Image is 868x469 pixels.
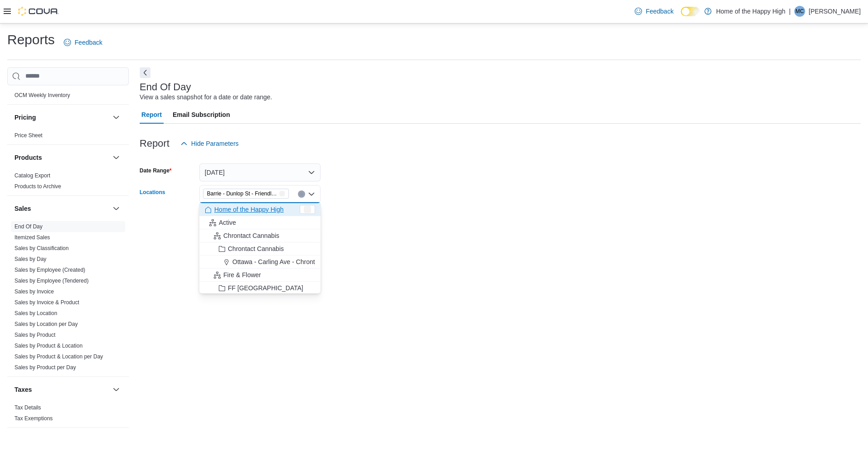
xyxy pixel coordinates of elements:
[14,172,50,179] span: Catalog Export
[14,256,47,262] a: Sales by Day
[14,153,42,162] h3: Products
[794,6,805,17] div: Monique Colls-Fundora
[140,67,151,78] button: Next
[177,135,242,153] button: Hide Parameters
[14,404,41,411] span: Tax Details
[203,189,289,199] span: Barrie - Dunlop St - Friendly Stranger
[14,299,79,306] a: Sales by Invoice & Product
[681,7,700,16] input: Dark Mode
[223,231,279,240] span: Chrontact Cannabis
[14,223,42,230] a: End Of Day
[232,257,352,266] span: Ottawa - Carling Ave - Chrontact Cannabis
[14,266,85,274] span: Sales by Employee (Created)
[14,92,70,99] span: OCM Weekly Inventory
[7,170,129,195] div: Products
[7,130,129,144] div: Pricing
[111,152,122,163] button: Products
[142,106,162,124] span: Report
[14,385,109,394] button: Taxes
[140,167,172,174] label: Date Range
[14,255,47,263] span: Sales by Day
[140,93,272,102] div: View a sales snapshot for a date or date range.
[14,223,42,230] span: End Of Day
[308,190,315,198] button: Close list of options
[14,310,57,317] span: Sales by Location
[207,189,278,198] span: Barrie - Dunlop St - Friendly Stranger
[14,415,53,422] span: Tax Exemptions
[14,364,76,371] a: Sales by Product per Day
[75,38,102,47] span: Feedback
[14,343,83,349] a: Sales by Product & Location
[223,270,261,279] span: Fire & Flower
[228,244,284,253] span: Chrontact Cannabis
[14,183,61,190] a: Products to Archive
[14,288,54,295] a: Sales by Invoice
[14,353,103,360] a: Sales by Product & Location per Day
[14,320,78,328] span: Sales by Location per Day
[14,288,54,295] span: Sales by Invoice
[199,229,321,242] button: Chrontact Cannabis
[199,242,321,255] button: Chrontact Cannabis
[14,204,109,213] button: Sales
[199,216,321,229] button: Active
[14,277,89,284] span: Sales by Employee (Tendered)
[14,278,89,284] a: Sales by Employee (Tendered)
[199,255,321,269] button: Ottawa - Carling Ave - Chrontact Cannabis
[199,269,321,282] button: Fire & Flower
[111,384,122,395] button: Taxes
[14,234,50,241] span: Itemized Sales
[14,299,79,306] span: Sales by Invoice & Product
[7,90,129,104] div: OCM
[14,172,50,179] a: Catalog Export
[796,6,804,17] span: MC
[14,404,41,411] a: Tax Details
[631,2,677,20] a: Feedback
[60,33,106,51] a: Feedback
[14,331,56,339] span: Sales by Product
[111,112,122,123] button: Pricing
[140,82,191,93] h3: End Of Day
[140,189,165,196] label: Locations
[14,113,36,122] h3: Pricing
[14,113,109,122] button: Pricing
[646,7,673,16] span: Feedback
[14,332,56,338] a: Sales by Product
[7,402,129,427] div: Taxes
[214,205,283,214] span: Home of the Happy High
[7,31,55,49] h1: Reports
[219,218,236,227] span: Active
[199,203,321,216] button: Home of the Happy High
[199,163,321,181] button: [DATE]
[14,245,69,252] span: Sales by Classification
[298,190,305,198] button: Clear input
[7,221,129,376] div: Sales
[140,138,170,149] h3: Report
[716,6,785,17] p: Home of the Happy High
[228,283,303,293] span: FF [GEOGRAPHIC_DATA]
[18,7,59,16] img: Cova
[14,204,31,213] h3: Sales
[14,183,61,190] span: Products to Archive
[14,153,109,162] button: Products
[681,16,681,17] span: Dark Mode
[199,282,321,295] button: FF [GEOGRAPHIC_DATA]
[279,191,285,196] button: Remove Barrie - Dunlop St - Friendly Stranger from selection in this group
[14,245,69,251] a: Sales by Classification
[14,415,53,422] a: Tax Exemptions
[191,139,239,148] span: Hide Parameters
[111,203,122,214] button: Sales
[809,6,861,17] p: [PERSON_NAME]
[173,106,230,124] span: Email Subscription
[14,321,78,327] a: Sales by Location per Day
[14,310,57,316] a: Sales by Location
[789,6,791,17] p: |
[14,92,70,98] a: OCM Weekly Inventory
[14,267,85,273] a: Sales by Employee (Created)
[14,132,42,139] a: Price Sheet
[14,385,32,394] h3: Taxes
[14,234,50,241] a: Itemized Sales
